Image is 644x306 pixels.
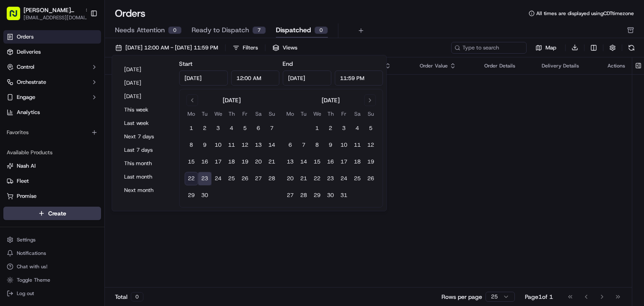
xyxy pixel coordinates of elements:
[3,274,101,286] button: Toggle Theme
[115,7,145,20] h1: Orders
[17,290,34,297] span: Log out
[225,122,238,135] button: 4
[120,152,138,159] span: [DATE]
[545,44,556,52] span: Map
[120,184,171,196] button: Next month
[252,109,265,118] th: Saturday
[7,192,98,200] a: Promise
[310,109,324,118] th: Wednesday
[198,109,211,118] th: Tuesday
[120,131,171,143] button: Next 7 days
[351,155,364,169] button: 18
[23,6,81,14] span: [PERSON_NAME][GEOGRAPHIC_DATA]
[337,189,351,202] button: 31
[115,25,165,35] span: Needs Attention
[7,177,98,185] a: Fleet
[74,130,91,136] span: [DATE]
[324,138,337,152] button: 9
[351,172,364,185] button: 25
[252,172,265,185] button: 27
[310,138,324,152] button: 8
[265,155,278,169] button: 21
[364,94,376,106] button: Go to next month
[17,162,36,170] span: Nash AI
[351,138,364,152] button: 11
[120,91,171,102] button: [DATE]
[8,144,22,158] img: Snider Plaza
[83,207,101,214] span: Pylon
[297,189,310,202] button: 28
[337,122,351,135] button: 3
[297,138,310,152] button: 7
[3,146,101,159] div: Available Products
[17,177,29,185] span: Fleet
[314,26,328,34] div: 0
[297,172,310,185] button: 21
[608,62,625,69] div: Actions
[17,93,35,101] span: Engage
[125,44,218,52] span: [DATE] 12:00 AM - [DATE] 11:59 PM
[324,109,337,118] th: Thursday
[198,138,211,152] button: 9
[130,107,153,117] button: See all
[17,236,36,243] span: Settings
[225,155,238,169] button: 18
[5,184,68,199] a: 📗Knowledge Base
[364,155,377,169] button: 19
[8,8,25,25] img: Nash
[364,109,377,118] th: Sunday
[265,109,278,118] th: Sunday
[276,25,311,35] span: Dispatched
[184,155,198,169] button: 15
[229,42,262,54] button: Filters
[324,172,337,185] button: 23
[3,75,101,89] button: Orchestrate
[211,172,225,185] button: 24
[48,209,66,218] span: Create
[17,277,50,283] span: Toggle Theme
[536,10,634,17] span: All times are displayed using CDT timezone
[3,159,101,173] button: Nash AI
[23,14,91,21] button: [EMAIL_ADDRESS][DOMAIN_NAME]
[364,138,377,152] button: 12
[8,109,56,115] div: Past conversations
[26,152,114,159] span: [PERSON_NAME][GEOGRAPHIC_DATA]
[17,33,34,41] span: Orders
[120,104,171,116] button: This week
[3,45,101,59] a: Deliveries
[269,42,301,54] button: Views
[17,250,46,257] span: Notifications
[120,158,171,169] button: This month
[120,64,171,75] button: [DATE]
[324,122,337,135] button: 2
[225,172,238,185] button: 25
[198,172,211,185] button: 23
[112,42,222,54] button: [DATE] 12:00 AM - [DATE] 11:59 PM
[337,138,351,152] button: 10
[59,207,101,214] a: Powered byPylon
[179,60,192,67] label: Start
[3,174,101,188] button: Fleet
[252,122,265,135] button: 6
[484,62,528,69] div: Order Details
[108,91,628,98] div: No results.
[38,80,138,88] div: Start new chat
[198,122,211,135] button: 2
[225,109,238,118] th: Thursday
[8,33,153,47] p: Welcome 👋
[3,60,101,74] button: Control
[351,122,364,135] button: 4
[238,109,252,118] th: Friday
[131,292,143,301] div: 0
[283,109,297,118] th: Monday
[198,155,211,169] button: 16
[337,155,351,169] button: 17
[18,80,33,95] img: 1738778727109-b901c2ba-d612-49f7-a14d-d897ce62d23f
[238,172,252,185] button: 26
[79,187,135,195] span: API Documentation
[243,44,258,52] div: Filters
[120,77,171,89] button: [DATE]
[3,189,101,203] button: Promise
[184,122,198,135] button: 1
[17,63,34,71] span: Control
